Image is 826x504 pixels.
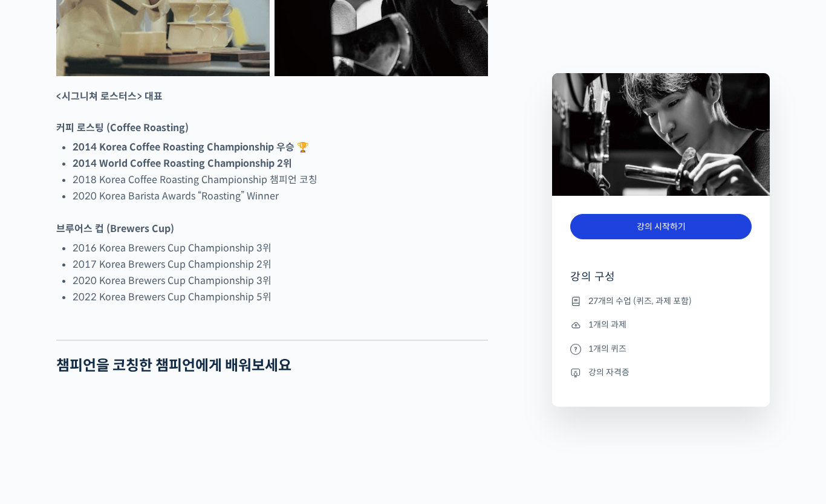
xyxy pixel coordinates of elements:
li: 강의 자격증 [570,365,752,380]
li: 27개의 수업 (퀴즈, 과제 포함) [570,294,752,308]
li: 2017 Korea Brewers Cup Championship 2위 [73,256,488,273]
li: 2018 Korea Coffee Roasting Championship 챔피언 코칭 [73,172,488,188]
li: 2016 Korea Brewers Cup Championship 3위 [73,240,488,256]
strong: <시그니쳐 로스터스> 대표 [56,90,163,103]
span: 홈 [38,401,45,411]
li: 2020 Korea Brewers Cup Championship 3위 [73,273,488,289]
span: 설정 [187,401,201,411]
li: 2020 Korea Barista Awards “Roasting” Winner [73,188,488,204]
li: 2022 Korea Brewers Cup Championship 5위 [73,289,488,305]
li: 1개의 퀴즈 [570,341,752,356]
span: 대화 [111,402,125,412]
strong: 2014 Korea Coffee Roasting Championship 우승 🏆 [73,141,309,153]
a: 강의 시작하기 [570,214,752,240]
h2: 챔피언을 코칭한 챔피언에게 배워보세요 [56,357,488,375]
a: 설정 [156,383,232,413]
strong: 브루어스 컵 (Brewers Cup) [56,222,174,235]
a: 대화 [80,383,156,413]
strong: 커피 로스팅 (Coffee Roasting) [56,121,189,134]
li: 1개의 과제 [570,318,752,332]
strong: 2014 World Coffee Roasting Championship 2위 [73,157,292,170]
a: 홈 [4,383,80,413]
h4: 강의 구성 [570,270,752,294]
